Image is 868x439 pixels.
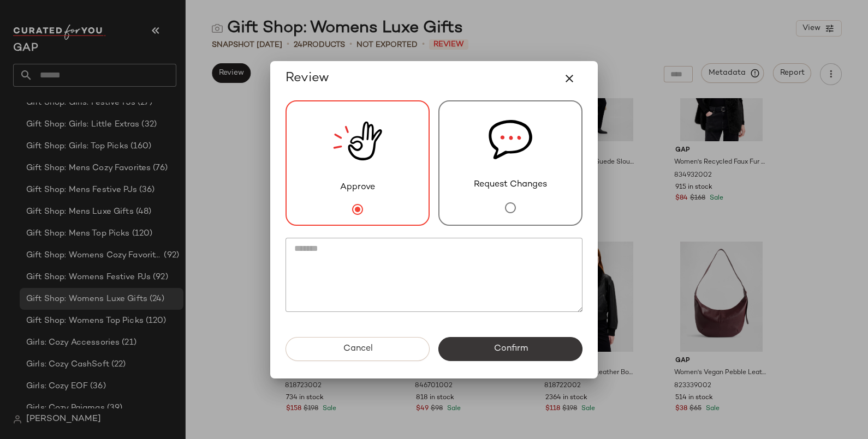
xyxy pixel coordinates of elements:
span: Review [286,70,329,87]
button: Cancel [286,337,430,361]
span: Confirm [493,344,527,354]
img: review_new_snapshot.RGmwQ69l.svg [333,101,382,181]
span: Approve [340,181,375,194]
img: svg%3e [489,101,532,178]
span: Request Changes [474,178,547,191]
button: Confirm [438,337,582,361]
span: Cancel [342,344,372,354]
